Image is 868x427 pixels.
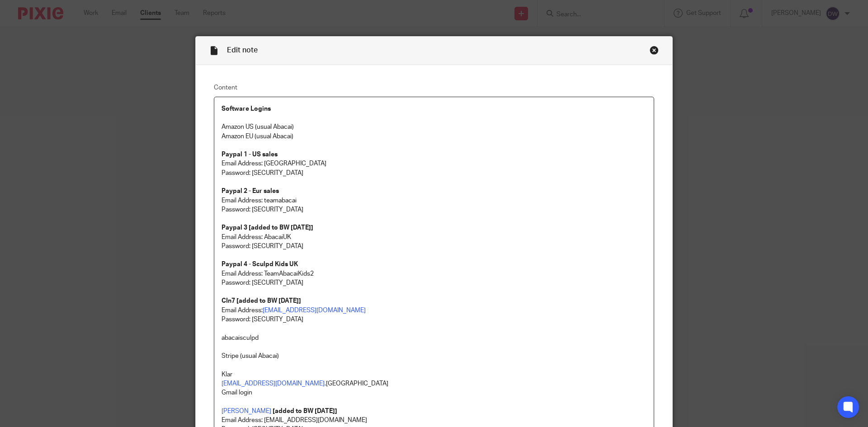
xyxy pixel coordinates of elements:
div: Close this dialog window [650,46,659,55]
p: Password: [SECURITY_DATA] [222,315,646,324]
p: Email Address: AbacaiUK [222,233,646,242]
p: Email Address: [GEOGRAPHIC_DATA] [222,159,646,168]
span: Edit note [227,47,258,54]
p: Password: [SECURITY_DATA] [222,205,646,214]
strong: [added to BW [DATE]] [236,298,301,304]
strong: Software Logins [222,106,271,112]
p: Email Address: [222,306,646,315]
strong: Paypal 1 - US sales [222,151,278,158]
p: Password: [SECURITY_DATA] [222,169,646,178]
p: Email Address: [EMAIL_ADDRESS][DOMAIN_NAME] [222,416,646,425]
p: Amazon EU (usual Abacai) [222,132,646,141]
p: Email Address: teamabacai [222,196,646,205]
p: Password: [SECURITY_DATA] [222,242,646,251]
p: Gmail login [222,388,646,397]
p: Amazon US (usual Abacai) [222,122,646,131]
strong: Paypal 4 - Sculpd Kids UK [222,261,298,267]
a: [PERSON_NAME] [222,408,271,414]
p: Email Address: TeamAbacaiKids2 Password: [SECURITY_DATA] [222,269,646,288]
p: Stripe (usual Abacai) [222,352,646,361]
p: Klar [222,370,646,379]
p: .[GEOGRAPHIC_DATA] [222,379,646,388]
strong: Paypal 3 [added to BW [DATE]] [222,225,313,231]
a: [EMAIL_ADDRESS][DOMAIN_NAME] [263,307,366,314]
strong: Paypal 2 - Eur sales [222,188,279,194]
label: Content [214,83,654,92]
strong: CIn7 [222,298,235,304]
p: abacaisculpd [222,333,646,343]
a: [EMAIL_ADDRESS][DOMAIN_NAME] [222,380,325,387]
strong: [added to BW [DATE]] [273,408,337,414]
